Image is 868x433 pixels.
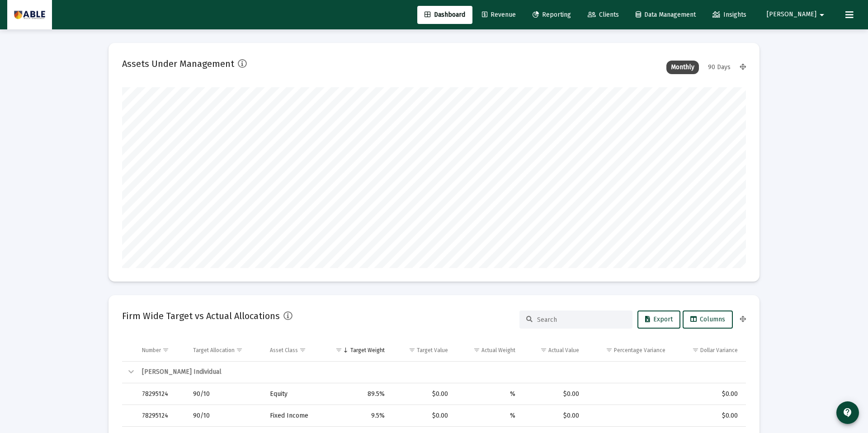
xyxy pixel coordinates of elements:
[264,339,323,361] td: Column Asset Class
[264,405,323,427] td: Fixed Income
[666,61,699,74] div: Monthly
[628,6,703,24] a: Data Management
[236,347,243,353] span: Show filter options for column 'Target Allocation'
[816,6,827,24] mat-icon: arrow_drop_down
[703,61,735,74] div: 90 Days
[330,390,384,399] div: 89.5%
[417,6,472,24] a: Dashboard
[482,11,516,19] span: Revenue
[528,390,579,399] div: $0.00
[580,6,626,24] a: Clients
[525,6,578,24] a: Reporting
[350,347,385,354] div: Target Weight
[187,383,264,405] td: 90/10
[330,411,384,420] div: 9.5%
[193,347,235,354] div: Target Allocation
[700,347,738,354] div: Dollar Variance
[522,339,585,361] td: Column Actual Value
[588,11,619,19] span: Clients
[122,309,280,323] h2: Firm Wide Target vs Actual Allocations
[187,405,264,427] td: 90/10
[461,390,516,399] div: %
[637,311,680,329] button: Export
[606,347,613,353] span: Show filter options for column 'Percentage Variance'
[672,339,746,361] td: Column Dollar Variance
[142,367,738,377] div: [PERSON_NAME] Individual
[614,347,665,354] div: Percentage Variance
[264,383,323,405] td: Equity
[299,347,306,353] span: Show filter options for column 'Asset Class'
[417,347,448,354] div: Target Value
[270,347,298,354] div: Asset Class
[636,11,696,19] span: Data Management
[122,362,136,383] td: Collapse
[397,390,448,399] div: $0.00
[540,347,547,353] span: Show filter options for column 'Actual Value'
[585,339,672,361] td: Column Percentage Variance
[397,411,448,420] div: $0.00
[142,347,161,354] div: Number
[528,411,579,420] div: $0.00
[335,347,342,353] span: Show filter options for column 'Target Weight'
[187,339,264,361] td: Column Target Allocation
[690,315,725,323] span: Columns
[136,339,187,361] td: Column Number
[645,315,673,323] span: Export
[323,339,391,361] td: Column Target Weight
[391,339,454,361] td: Column Target Value
[678,390,738,399] div: $0.00
[122,56,234,71] h2: Assets Under Management
[692,347,699,353] span: Show filter options for column 'Dollar Variance'
[136,405,187,427] td: 78295124
[473,347,480,353] span: Show filter options for column 'Actual Weight'
[425,11,465,19] span: Dashboard
[537,316,626,324] input: Search
[678,411,738,420] div: $0.00
[756,5,838,24] button: [PERSON_NAME]
[481,347,515,354] div: Actual Weight
[14,6,45,24] img: Dashboard
[409,347,415,353] span: Show filter options for column 'Target Value'
[683,311,733,329] button: Columns
[475,6,523,24] a: Revenue
[162,347,169,353] span: Show filter options for column 'Number'
[136,383,187,405] td: 78295124
[533,11,571,19] span: Reporting
[767,11,816,19] span: [PERSON_NAME]
[461,411,516,420] div: %
[712,11,746,19] span: Insights
[842,407,853,418] mat-icon: contact_support
[548,347,579,354] div: Actual Value
[705,6,754,24] a: Insights
[454,339,522,361] td: Column Actual Weight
